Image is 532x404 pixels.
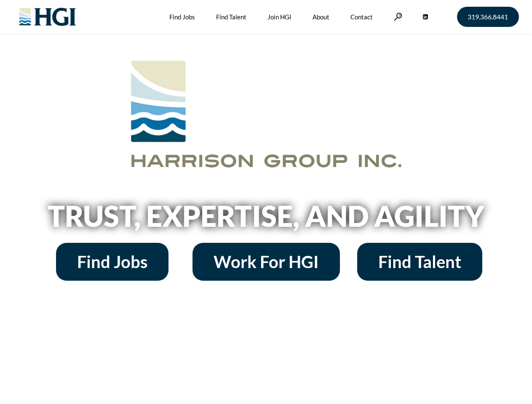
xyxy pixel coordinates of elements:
span: Work For HGI [214,253,319,270]
span: Find Talent [378,253,461,270]
a: Find Jobs [56,243,168,281]
a: Find Talent [357,243,482,281]
a: Search [394,13,402,21]
h2: Trust, Expertise, and Agility [26,202,506,230]
span: Find Jobs [77,253,147,270]
span: 319.366.8441 [468,13,508,20]
a: Work For HGI [192,243,340,281]
a: 319.366.8441 [457,7,519,27]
